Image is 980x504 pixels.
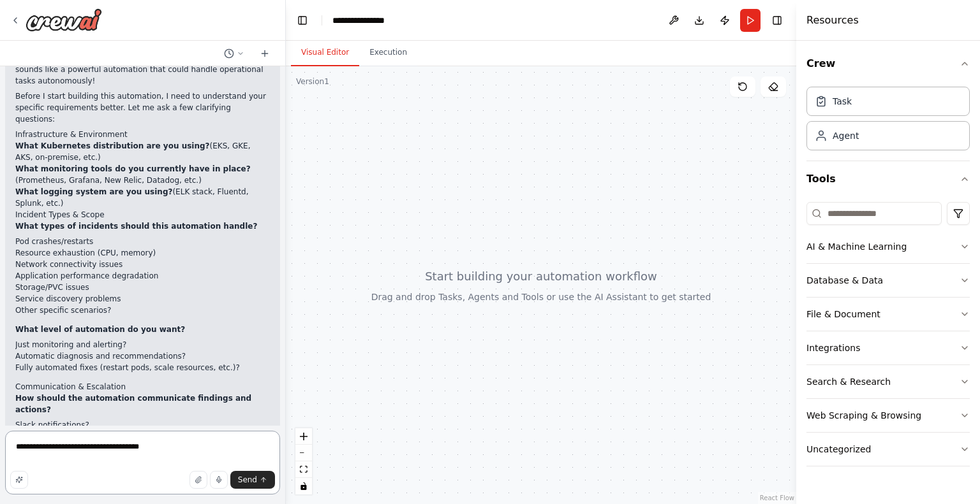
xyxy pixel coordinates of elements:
li: Application performance degradation [15,270,270,282]
li: Slack notifications? [15,419,270,431]
strong: What monitoring tools do you currently have in place? [15,164,251,173]
p: Before I start building this automation, I need to understand your specific requirements better. ... [15,90,270,125]
button: Web Scraping & Browsing [806,399,970,432]
strong: How should the automation communicate findings and actions? [15,394,251,414]
li: Service discovery problems [15,293,270,305]
button: Switch to previous chat [219,46,249,61]
div: Database & Data [806,274,883,287]
div: Tools [806,197,970,477]
button: fit view [295,461,312,478]
li: Resource exhaustion (CPU, memory) [15,247,270,259]
li: Automatic diagnosis and recommendations? [15,350,270,362]
button: Visual Editor [291,40,359,66]
strong: What Kubernetes distribution are you using? [15,141,210,150]
li: Network connectivity issues [15,259,270,270]
li: Fully automated fixes (restart pods, scale resources, etc.)? [15,362,270,373]
li: Just monitoring and alerting? [15,339,270,350]
li: Other specific scenarios? [15,305,270,316]
button: File & Document [806,298,970,331]
button: AI & Machine Learning [806,230,970,263]
button: Uncategorized [806,433,970,466]
h2: Infrastructure & Environment [15,129,270,140]
button: Start a new chat [255,46,275,61]
strong: What level of automation do you want? [15,325,185,334]
img: Logo [26,8,102,31]
div: AI & Machine Learning [806,240,907,253]
li: (ELK stack, Fluentd, Splunk, etc.) [15,186,270,209]
span: Send [238,475,257,485]
button: Click to speak your automation idea [210,471,228,489]
button: Execution [359,40,417,66]
button: Search & Research [806,365,970,398]
button: Database & Data [806,264,970,297]
div: Integrations [806,342,860,354]
a: React Flow attribution [760,494,794,501]
button: toggle interactivity [295,478,312,494]
li: (Prometheus, Grafana, New Relic, Datadog, etc.) [15,163,270,186]
div: Web Scraping & Browsing [806,409,921,422]
div: Agent [833,129,859,142]
div: Version 1 [296,76,329,87]
button: Send [230,471,275,489]
button: zoom out [295,445,312,461]
div: File & Document [806,308,880,320]
li: Pod crashes/restarts [15,236,270,247]
button: Hide right sidebar [768,11,786,29]
div: React Flow controls [295,428,312,494]
li: Storage/PVC issues [15,282,270,293]
h2: Incident Types & Scope [15,209,270,220]
button: zoom in [295,428,312,445]
h2: Communication & Escalation [15,381,270,392]
button: Integrations [806,331,970,364]
div: Search & Research [806,375,891,388]
strong: What logging system are you using? [15,187,172,196]
div: Task [833,95,852,108]
nav: breadcrumb [332,14,396,27]
button: Tools [806,161,970,197]
button: Crew [806,46,970,82]
strong: What types of incidents should this automation handle? [15,222,257,231]
button: Improve this prompt [10,471,28,489]
li: (EKS, GKE, AKS, on-premise, etc.) [15,140,270,163]
div: Uncategorized [806,443,871,456]
h4: Resources [806,13,859,28]
button: Hide left sidebar [293,11,311,29]
button: Upload files [189,471,207,489]
div: Crew [806,82,970,161]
